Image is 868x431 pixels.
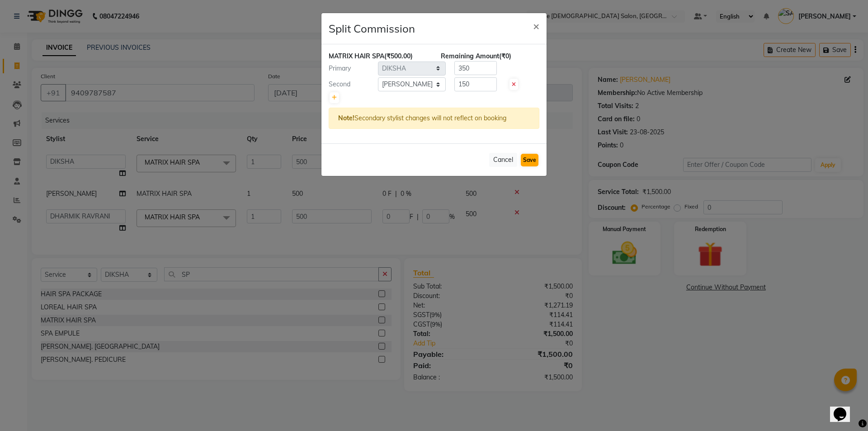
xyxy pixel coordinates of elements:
button: Close [526,13,547,38]
button: Cancel [489,153,517,167]
div: Second [322,80,378,89]
span: × [533,19,539,33]
span: MATRIX HAIR SPA [329,52,384,60]
span: Remaining Amount [441,52,499,60]
strong: Note! [338,114,354,122]
h4: Split Commission [329,20,415,37]
div: Secondary stylist changes will not reflect on booking [329,108,539,129]
span: (₹0) [499,52,511,60]
button: Save [521,154,538,166]
iframe: chat widget [830,395,859,422]
div: Primary [322,64,378,73]
span: (₹500.00) [384,52,413,60]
